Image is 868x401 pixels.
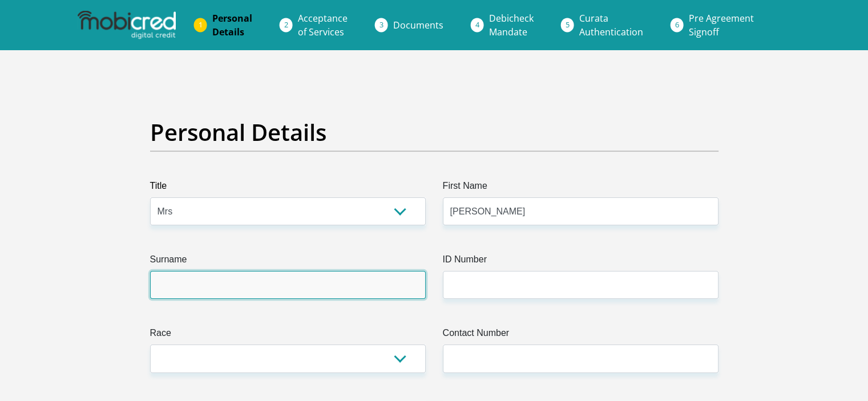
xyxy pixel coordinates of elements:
span: Documents [393,19,443,31]
span: Pre Agreement Signoff [689,12,754,38]
span: Debicheck Mandate [489,12,534,38]
label: Contact Number [443,326,718,345]
a: Documents [384,14,453,37]
h2: Personal Details [150,119,718,146]
input: Contact Number [443,345,718,372]
a: DebicheckMandate [480,7,543,43]
a: Pre AgreementSignoff [680,7,763,43]
input: ID Number [443,271,718,299]
a: Acceptanceof Services [289,7,357,43]
span: Curata Authentication [579,12,643,38]
label: ID Number [443,253,718,271]
label: Race [150,326,426,345]
a: CurataAuthentication [570,7,652,43]
span: Personal Details [212,12,252,38]
span: Acceptance of Services [298,12,348,38]
input: Surname [150,271,426,299]
label: Surname [150,253,426,271]
label: Title [150,179,426,197]
img: mobicred logo [78,11,176,39]
label: First Name [443,179,718,197]
a: PersonalDetails [203,7,261,43]
input: First Name [443,197,718,225]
